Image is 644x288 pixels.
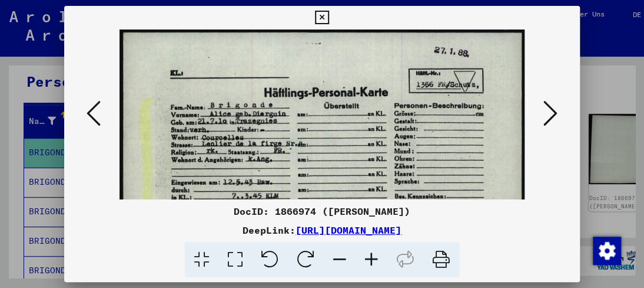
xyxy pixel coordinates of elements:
[592,236,620,264] div: Zustimmung ändern
[593,237,621,265] img: Zustimmung ändern
[64,223,579,237] div: DeepLink:
[296,224,401,236] a: [URL][DOMAIN_NAME]
[64,204,579,218] div: DocID: 1866974 ([PERSON_NAME])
